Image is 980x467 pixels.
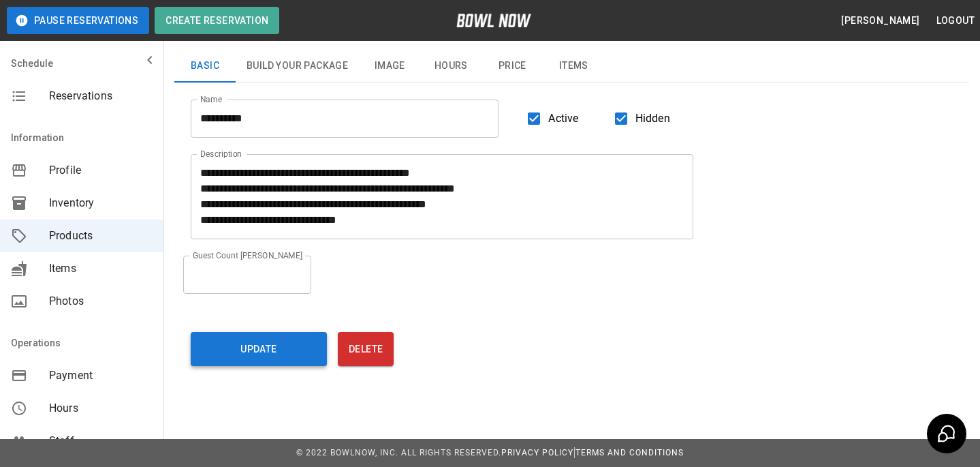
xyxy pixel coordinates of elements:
span: Hidden [635,110,670,127]
span: Products [49,228,153,244]
label: Hidden products will not be visible to customers. You can still create and use them for bookings. [607,104,670,133]
input: Guest Count [PERSON_NAME] [183,256,311,294]
span: Inventory [49,195,153,211]
button: Update [191,332,327,366]
button: Basic [174,50,236,82]
img: logo [456,14,531,27]
button: Image [359,50,420,82]
span: Reservations [49,88,153,104]
span: Hours [49,400,153,417]
a: Terms and Conditions [575,448,684,457]
span: Photos [49,293,153,310]
button: [PERSON_NAME] [836,8,925,33]
button: Items [543,50,604,82]
button: Price [481,50,543,82]
div: basic tabs example [174,50,969,82]
button: Logout [931,8,980,33]
button: Hours [420,50,481,82]
span: © 2022 BowlNow, Inc. All Rights Reserved. [296,448,501,457]
button: Pause Reservations [7,7,149,34]
span: Items [49,260,153,277]
button: Create Reservation [155,7,279,34]
span: Active [548,110,578,127]
span: Profile [49,162,153,179]
a: Privacy Policy [501,448,573,457]
button: Delete [338,332,394,366]
button: Build Your Package [236,50,359,82]
span: Payment [49,367,153,384]
span: Staff [49,433,153,449]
